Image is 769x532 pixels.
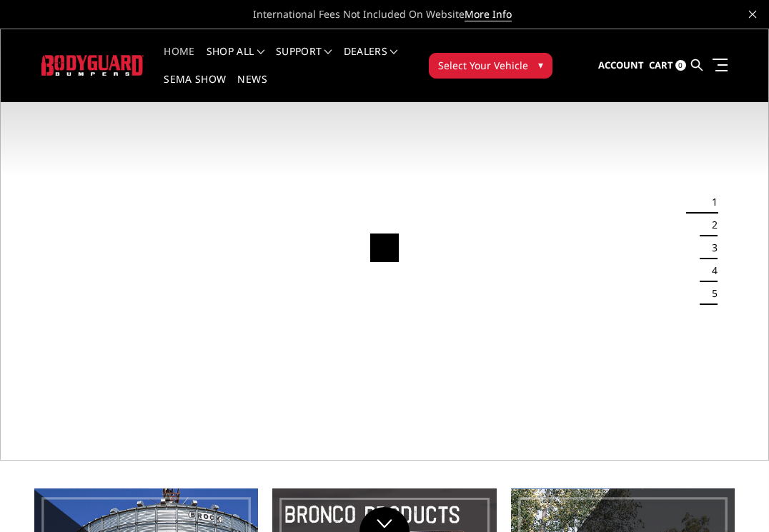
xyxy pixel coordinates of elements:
[465,7,512,21] a: More Info
[703,236,718,259] button: 3 of 5
[41,55,144,75] img: BODYGUARD BUMPERS
[703,282,718,305] button: 5 of 5
[438,58,528,73] span: Select Your Vehicle
[237,74,267,102] a: News
[538,57,543,72] span: ▾
[598,59,644,71] span: Account
[649,46,686,85] a: Cart 0
[429,53,552,79] button: Select Your Vehicle
[703,259,718,282] button: 4 of 5
[207,46,264,74] a: shop all
[598,46,644,85] a: Account
[344,46,398,74] a: Dealers
[703,214,718,236] button: 2 of 5
[675,60,686,71] span: 0
[276,46,332,74] a: Support
[164,46,194,74] a: Home
[649,59,673,71] span: Cart
[703,191,718,214] button: 1 of 5
[164,74,226,102] a: SEMA Show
